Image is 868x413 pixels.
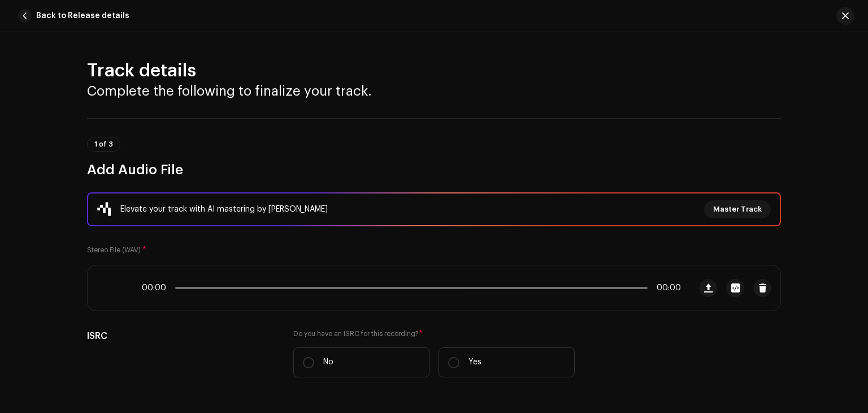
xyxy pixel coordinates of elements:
h2: Track details [87,59,781,82]
span: 00:00 [652,283,681,292]
h3: Complete the following to finalize your track. [87,82,781,100]
div: Elevate your track with AI mastering by [PERSON_NAME] [120,203,328,216]
label: Do you have an ISRC for this recording? [293,329,575,338]
p: Yes [468,356,481,368]
button: Master Track [704,200,771,218]
p: No [323,356,333,368]
h3: Add Audio File [87,161,781,179]
h5: ISRC [87,329,275,343]
span: Master Track [713,198,762,221]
